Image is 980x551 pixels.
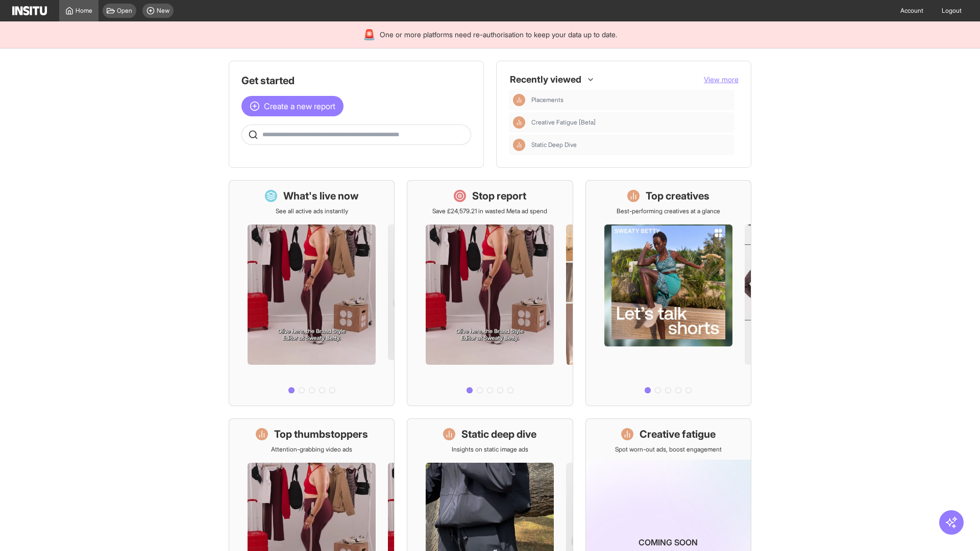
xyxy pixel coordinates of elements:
p: See all active ads instantly [276,207,348,215]
p: Attention-grabbing video ads [271,445,352,454]
span: Placements [531,96,563,104]
span: New [157,7,169,15]
span: Placements [531,96,730,104]
a: Top creativesBest-performing creatives at a glance [585,180,751,406]
p: Best-performing creatives at a glance [617,207,720,215]
span: Open [117,7,132,15]
div: Insights [513,94,525,106]
span: Static Deep Dive [531,141,730,149]
a: What's live nowSee all active ads instantly [229,180,395,406]
div: Insights [513,139,525,151]
span: Home [76,7,92,15]
span: Create a new report [264,100,335,112]
div: Insights [513,116,525,129]
h1: What's live now [283,189,359,203]
span: One or more platforms need re-authorisation to keep your data up to date. [380,30,617,40]
span: Static Deep Dive [531,141,577,149]
h1: Static deep dive [461,427,536,441]
div: 🚨 [363,28,376,42]
a: Stop reportSave £24,579.21 in wasted Meta ad spend [407,180,573,406]
button: View more [704,74,739,85]
span: View more [704,75,739,84]
button: Create a new report [241,96,344,116]
span: Creative Fatigue [Beta] [531,118,596,127]
h1: Top creatives [646,189,709,203]
p: Save £24,579.21 in wasted Meta ad spend [432,207,547,215]
p: Insights on static image ads [452,445,528,454]
h1: Stop report [472,189,526,203]
img: Logo [12,6,47,15]
h1: Top thumbstoppers [274,427,368,441]
h1: Get started [241,73,471,88]
span: Creative Fatigue [Beta] [531,118,730,127]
